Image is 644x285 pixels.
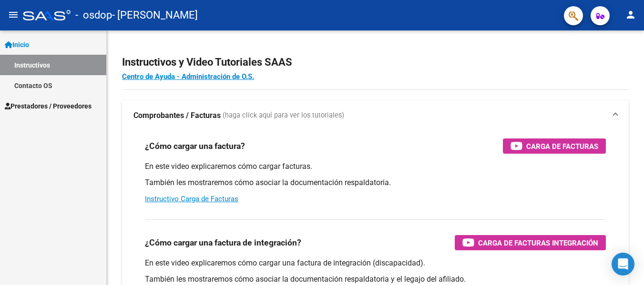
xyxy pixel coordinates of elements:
[503,138,606,154] button: Carga de Facturas
[625,9,636,20] mat-icon: person
[478,237,598,249] span: Carga de Facturas Integración
[455,235,606,250] button: Carga de Facturas Integración
[145,236,301,249] h3: ¿Cómo cargar una factura de integración?
[612,253,634,275] div: Open Intercom Messenger
[8,9,19,20] mat-icon: menu
[75,5,112,26] span: - osdop
[145,161,606,172] p: En este video explicaremos cómo cargar facturas.
[122,72,254,81] a: Centro de Ayuda - Administración de O.S.
[223,110,344,121] span: (haga click aquí para ver los tutoriales)
[145,139,245,153] h3: ¿Cómo cargar una factura?
[122,53,629,71] h2: Instructivos y Video Tutoriales SAAS
[133,110,221,121] strong: Comprobantes / Facturas
[145,195,238,203] a: Instructivo Carga de Facturas
[5,101,92,111] span: Prestadores / Proveedores
[5,39,29,50] span: Inicio
[112,5,198,26] span: - [PERSON_NAME]
[526,140,598,152] span: Carga de Facturas
[145,274,606,285] p: También les mostraremos cómo asociar la documentación respaldatoria y el legajo del afiliado.
[145,258,606,268] p: En este video explicaremos cómo cargar una factura de integración (discapacidad).
[145,177,606,188] p: También les mostraremos cómo asociar la documentación respaldatoria.
[122,100,629,131] mat-expansion-panel-header: Comprobantes / Facturas (haga click aquí para ver los tutoriales)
